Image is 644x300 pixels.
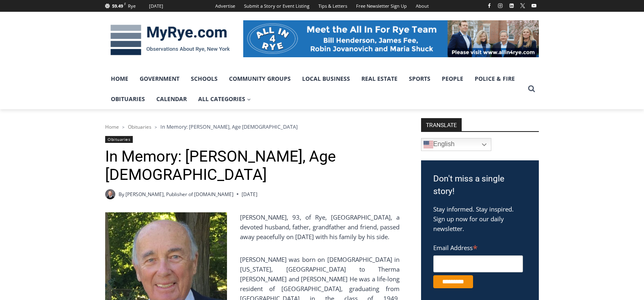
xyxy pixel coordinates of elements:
[105,136,133,143] a: Obituaries
[436,69,469,89] a: People
[356,69,403,89] a: Real Estate
[105,123,119,130] a: Home
[122,124,125,130] span: >
[424,140,433,149] img: en
[484,1,494,11] a: Facebook
[524,82,539,96] button: View Search Form
[105,123,400,131] nav: Breadcrumbs
[421,118,462,131] strong: TRANSLATE
[105,147,400,184] h1: In Memory: [PERSON_NAME], Age [DEMOGRAPHIC_DATA]
[433,240,523,254] label: Email Address
[105,89,151,109] a: Obituaries
[185,69,223,89] a: Schools
[242,190,257,198] time: [DATE]
[296,69,356,89] a: Local Business
[529,1,539,11] a: YouTube
[198,95,251,104] span: All Categories
[151,89,192,109] a: Calendar
[119,190,124,198] span: By
[433,204,527,233] p: Stay informed. Stay inspired. Sign up now for our daily newsletter.
[433,173,527,198] h3: Don't miss a single story!
[155,124,157,130] span: >
[105,69,134,89] a: Home
[128,2,136,10] div: Rye
[112,3,123,9] span: 59.49
[403,69,436,89] a: Sports
[518,1,527,11] a: X
[507,1,516,11] a: Linkedin
[149,2,163,10] div: [DATE]
[105,212,400,242] p: [PERSON_NAME], 93, of Rye, [GEOGRAPHIC_DATA], a devoted husband, father, grandfather and friend, ...
[105,19,235,61] img: MyRye.com
[421,138,491,151] a: English
[125,191,233,198] a: [PERSON_NAME], Publisher of [DOMAIN_NAME]
[105,69,524,110] nav: Primary Navigation
[128,123,151,130] a: Obituaries
[124,2,126,6] span: F
[160,123,298,130] span: In Memory: [PERSON_NAME], Age [DEMOGRAPHIC_DATA]
[243,20,539,57] img: All in for Rye
[495,1,505,11] a: Instagram
[134,69,185,89] a: Government
[192,89,257,109] a: All Categories
[469,69,521,89] a: Police & Fire
[105,189,115,199] a: Author image
[223,69,296,89] a: Community Groups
